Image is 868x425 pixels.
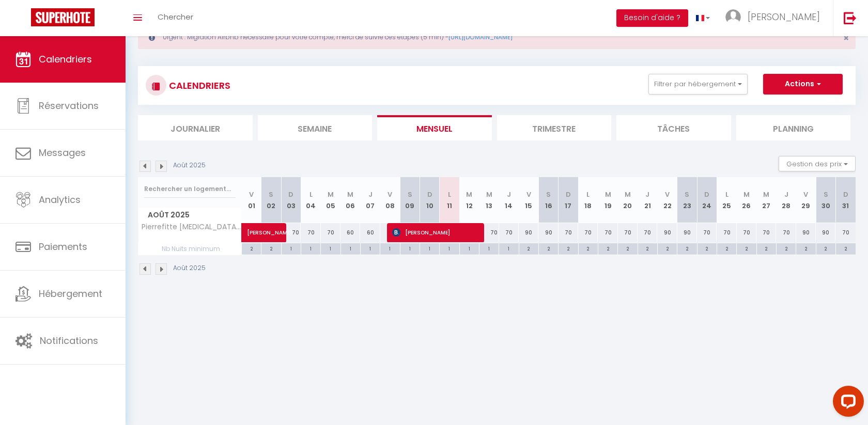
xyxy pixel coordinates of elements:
abbr: S [824,190,828,199]
div: 1 [321,243,340,253]
button: Gestion des prix [779,156,856,171]
span: [PERSON_NAME] [748,10,820,23]
div: 2 [261,243,281,253]
div: 1 [282,243,301,253]
div: 70 [835,223,856,242]
span: Messages [39,146,86,159]
abbr: D [427,190,432,199]
div: 60 [340,223,360,242]
abbr: M [743,190,750,199]
span: Nb Nuits minimum [138,243,241,255]
button: Filtrer par hébergement [648,74,748,95]
div: 1 [479,243,499,253]
th: 20 [618,177,638,223]
abbr: V [249,190,254,199]
div: 90 [816,223,835,242]
div: 90 [677,223,697,242]
div: 2 [638,243,657,253]
li: Trimestre [497,115,612,140]
th: 21 [638,177,657,223]
div: 1 [361,243,380,253]
th: 15 [519,177,538,223]
div: 1 [420,243,439,253]
div: 2 [836,243,856,253]
span: [PERSON_NAME] [247,217,295,237]
input: Rechercher un logement... [144,180,236,198]
th: 29 [796,177,816,223]
th: 07 [360,177,380,223]
abbr: M [763,190,769,199]
div: Urgent : Migration Airbnb nécessaire pour votre compte, merci de suivre ces étapes (5 min) - [138,25,856,49]
div: 90 [519,223,538,242]
div: 70 [321,223,340,242]
abbr: D [566,190,571,199]
div: 2 [816,243,835,253]
div: 1 [400,243,420,253]
li: Tâches [616,115,731,140]
abbr: V [526,190,531,199]
abbr: D [288,190,293,199]
th: 09 [400,177,420,223]
div: 1 [380,243,399,253]
abbr: M [625,190,631,199]
th: 17 [559,177,578,223]
th: 08 [380,177,400,223]
abbr: M [328,190,334,199]
abbr: V [388,190,392,199]
div: 70 [697,223,717,242]
div: 70 [737,223,756,242]
th: 01 [242,177,261,223]
div: 70 [776,223,796,242]
abbr: L [309,190,313,199]
abbr: M [466,190,472,199]
th: 18 [578,177,598,223]
div: 2 [559,243,578,253]
th: 23 [677,177,697,223]
div: 70 [638,223,657,242]
span: Analytics [39,193,81,206]
span: Pierrefitte [MEDICAL_DATA] · Très bel appartement refait à neuf - Proche [GEOGRAPHIC_DATA] [140,223,243,231]
abbr: L [586,190,590,199]
abbr: S [546,190,551,199]
div: 2 [519,243,538,253]
abbr: S [269,190,273,199]
span: Hébergement [39,287,102,300]
div: 60 [360,223,380,242]
th: 16 [538,177,558,223]
div: 1 [440,243,459,253]
div: 2 [539,243,558,253]
div: 70 [717,223,736,242]
div: 1 [460,243,479,253]
a: [URL][DOMAIN_NAME] [448,33,513,41]
div: 70 [598,223,617,242]
div: 1 [301,243,320,253]
th: 31 [835,177,856,223]
div: 2 [796,243,815,253]
th: 28 [776,177,796,223]
div: 2 [677,243,696,253]
h3: CALENDRIERS [166,74,230,97]
div: 2 [737,243,756,253]
abbr: S [685,190,689,199]
div: 70 [578,223,598,242]
th: 27 [756,177,776,223]
div: 90 [796,223,816,242]
abbr: M [486,190,492,199]
img: Super Booking [31,8,95,26]
div: 2 [579,243,598,253]
img: logout [844,11,857,24]
th: 26 [737,177,756,223]
div: 2 [242,243,261,253]
div: 70 [559,223,578,242]
div: 2 [698,243,717,253]
th: 24 [697,177,717,223]
abbr: M [605,190,611,199]
th: 14 [499,177,519,223]
button: Actions [763,74,843,95]
iframe: LiveChat chat widget [825,382,868,425]
abbr: V [803,190,808,199]
span: Notifications [40,334,98,347]
span: Calendriers [39,53,92,66]
li: Planning [736,115,851,140]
